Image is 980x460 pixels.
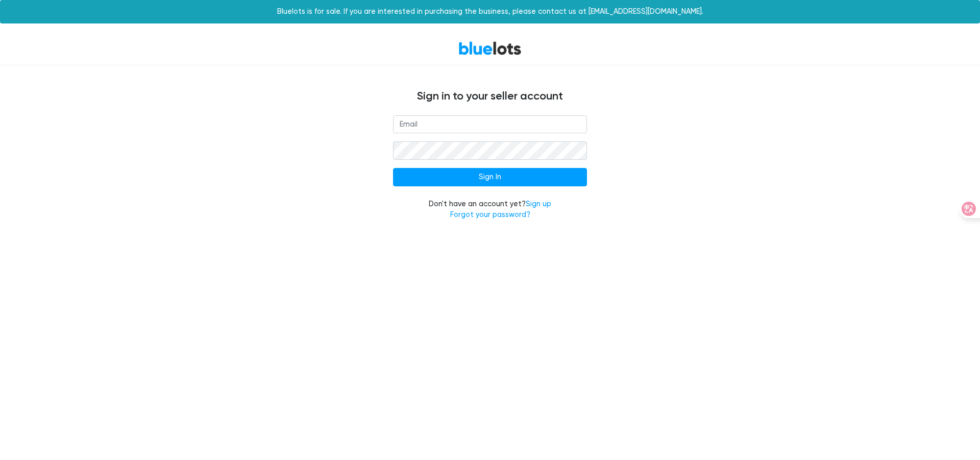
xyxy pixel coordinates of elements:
a: Forgot your password? [450,210,530,219]
a: Sign up [526,200,551,208]
h4: Sign in to your seller account [184,90,796,103]
input: Sign In [393,168,587,186]
input: Email [393,115,587,134]
div: Don't have an account yet? [393,199,587,221]
a: BlueLots [458,41,522,56]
